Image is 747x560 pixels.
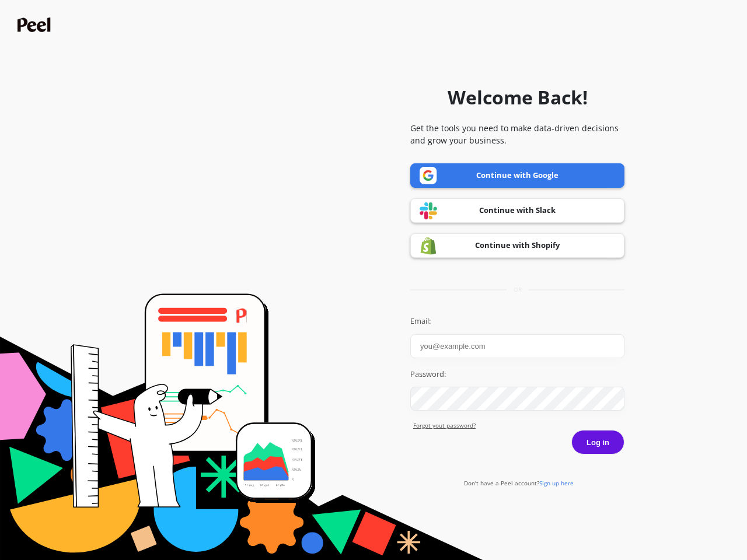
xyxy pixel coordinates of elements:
[410,122,624,146] p: Get the tools you need to make data-driven decisions and grow your business.
[410,285,624,294] div: or
[410,334,624,358] input: you@example.com
[539,479,574,487] span: Sign up here
[18,17,54,32] img: Peel
[420,167,437,184] img: Google logo
[410,369,624,380] label: Password:
[420,202,437,220] img: Slack logo
[420,237,437,255] img: Shopify logo
[410,233,624,258] a: Continue with Shopify
[464,479,574,487] a: Don't have a Peel account?Sign up here
[413,421,624,430] a: Forgot yout password?
[571,430,624,454] button: Log in
[410,163,624,188] a: Continue with Google
[410,316,624,327] label: Email:
[448,83,588,111] h1: Welcome Back!
[410,198,624,223] a: Continue with Slack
